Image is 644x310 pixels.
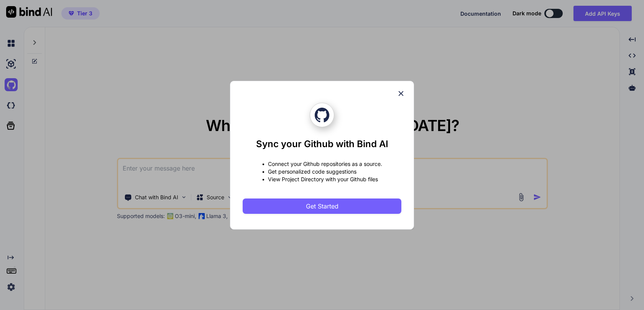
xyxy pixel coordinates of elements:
button: Get Started [243,198,401,214]
h1: Sync your Github with Bind AI [256,138,388,150]
p: • Get personalized code suggestions [262,168,382,176]
p: • View Project Directory with your Github files [262,176,382,183]
p: • Connect your Github repositories as a source. [262,160,382,168]
span: Get Started [306,202,338,211]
